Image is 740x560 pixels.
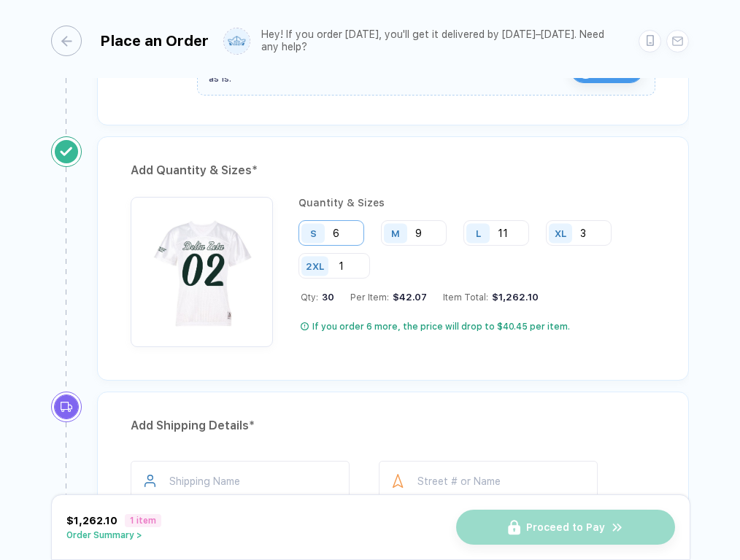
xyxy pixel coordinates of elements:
[318,292,334,303] span: 30
[488,292,539,303] div: $1,262.10
[350,292,427,303] div: Per Item:
[261,28,617,53] div: Hey! If you order [DATE], you'll get it delivered by [DATE]–[DATE]. Need any help?
[100,32,209,50] div: Place an Order
[125,514,161,527] span: 1 item
[443,292,539,303] div: Item Total:
[66,530,161,540] button: Order Summary >
[224,28,250,54] img: user profile
[131,414,655,437] div: Add Shipping Details
[301,292,334,303] div: Qty:
[298,197,655,209] div: Quantity & Sizes
[306,260,324,271] div: 2XL
[138,204,266,332] img: 1758263272476dugur_nt_front.png
[389,292,427,303] div: $42.07
[391,227,400,238] div: M
[555,227,566,238] div: XL
[310,227,317,238] div: S
[476,227,481,238] div: L
[131,159,655,182] div: Add Quantity & Sizes
[66,515,117,526] span: $1,262.10
[312,321,570,332] div: If you order 6 more, the price will drop to $40.45 per item.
